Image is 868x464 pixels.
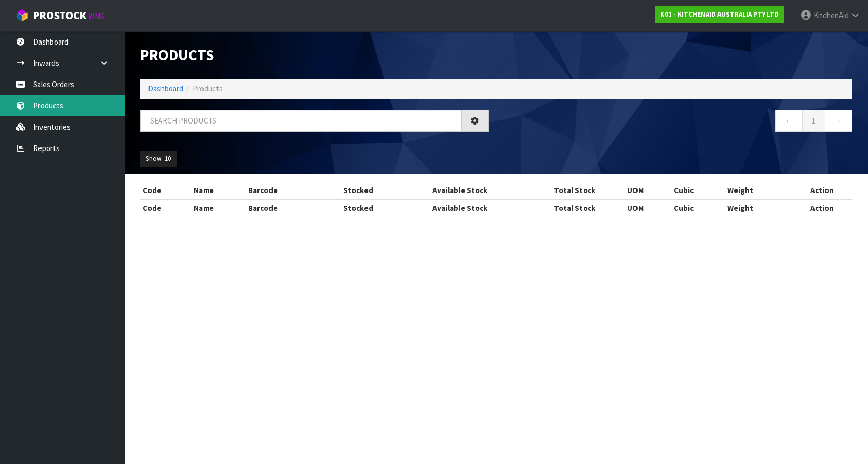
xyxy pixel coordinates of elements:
[140,47,489,63] h1: Products
[825,110,852,132] a: →
[660,10,779,19] strong: K01 - KITCHENAID AUSTRALIA PTY LTD
[140,199,191,216] th: Code
[525,199,625,216] th: Total Stock
[802,110,825,132] a: 1
[246,199,320,216] th: Barcode
[396,199,524,216] th: Available Stock
[140,151,177,167] button: Show: 10
[791,199,852,216] th: Action
[16,9,29,22] img: cube-alt.png
[396,182,524,199] th: Available Stock
[33,9,86,22] span: ProStock
[671,182,725,199] th: Cubic
[625,199,671,216] th: UOM
[246,182,320,199] th: Barcode
[140,182,191,199] th: Code
[320,199,396,216] th: Stocked
[88,11,104,21] small: WMS
[504,110,852,135] nav: Page navigation
[140,110,462,132] input: Search products
[775,110,803,132] a: ←
[525,182,625,199] th: Total Stock
[320,182,396,199] th: Stocked
[625,182,671,199] th: UOM
[725,199,791,216] th: Weight
[193,84,223,93] span: Products
[813,10,849,20] span: KitchenAid
[191,182,246,199] th: Name
[148,84,183,93] a: Dashboard
[725,182,791,199] th: Weight
[791,182,852,199] th: Action
[671,199,725,216] th: Cubic
[191,199,246,216] th: Name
